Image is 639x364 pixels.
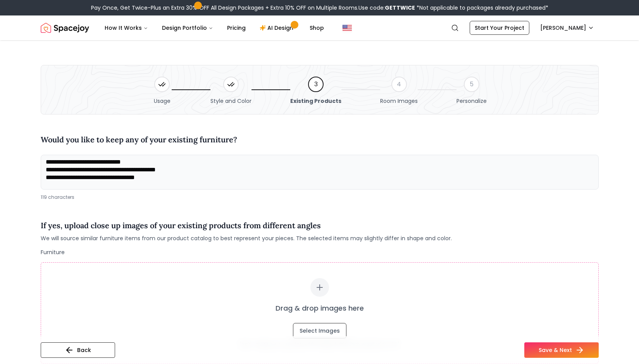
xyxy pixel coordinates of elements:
[536,21,599,35] button: [PERSON_NAME]
[464,77,479,92] div: 5
[391,77,407,92] div: 4
[91,4,548,12] div: Pay Once, Get Twice-Plus an Extra 30% OFF All Design Packages + Extra 10% OFF on Multiple Rooms.
[293,323,346,338] button: Select Images
[470,21,529,35] a: Start Your Project
[41,248,599,256] p: Furniture
[276,303,364,314] p: Drag & drop images here
[303,20,330,36] a: Shop
[210,97,251,105] span: Style and Color
[41,134,237,145] h4: Would you like to keep any of your existing furniture?
[41,194,599,200] div: 119 characters
[524,342,599,358] button: Save & Next
[41,342,115,358] button: Back
[358,4,415,12] span: Use code:
[385,4,415,12] b: GETTWICE
[308,77,324,92] div: 3
[221,20,252,36] a: Pricing
[41,234,452,242] span: We will source similar furniture items from our product catalog to best represent your pieces. Th...
[41,20,89,36] a: Spacejoy
[380,97,418,105] span: Room Images
[290,97,341,105] span: Existing Products
[456,97,487,105] span: Personalize
[41,220,452,231] h4: If yes, upload close up images of your existing products from different angles
[41,15,599,40] nav: Global
[156,20,219,36] button: Design Portfolio
[41,20,89,36] img: Spacejoy Logo
[98,20,330,36] nav: Main
[415,4,548,12] span: *Not applicable to packages already purchased*
[98,20,154,36] button: How It Works
[253,20,302,36] a: AI Design
[343,23,352,32] img: United States
[154,97,171,105] span: Usage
